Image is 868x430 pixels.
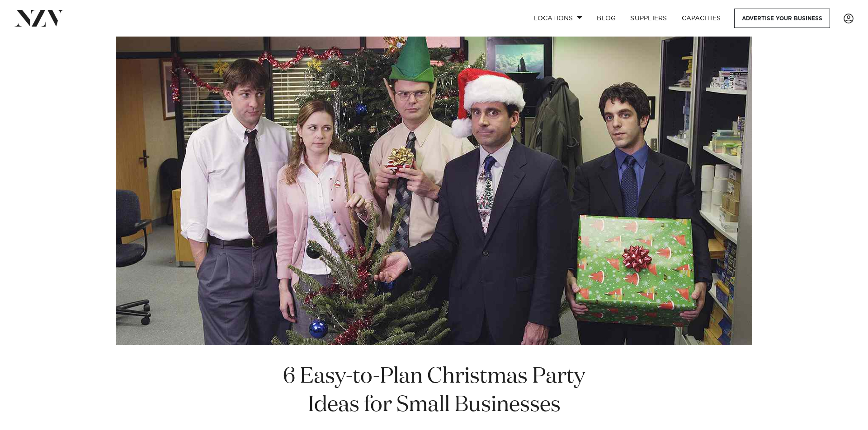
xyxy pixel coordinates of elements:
[279,363,589,420] h1: 6 Easy-to-Plan Christmas Party Ideas for Small Businesses
[14,10,64,26] img: nzv-logo.png
[590,9,623,28] a: BLOG
[675,9,728,28] a: Capacities
[116,37,752,345] img: 6 Easy-to-Plan Christmas Party Ideas for Small Businesses
[526,9,590,28] a: Locations
[734,9,830,28] a: Advertise your business
[623,9,674,28] a: SUPPLIERS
